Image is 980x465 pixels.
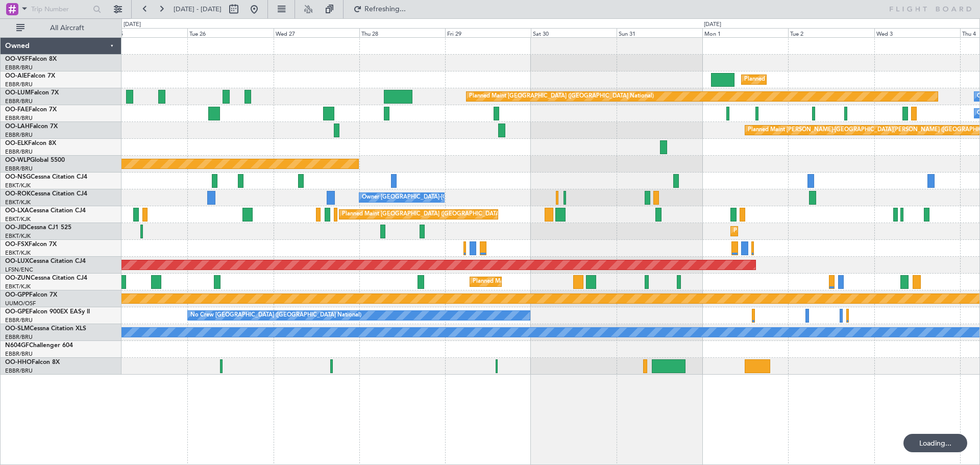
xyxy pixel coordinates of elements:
[5,241,29,248] span: OO-FSX
[362,190,500,205] div: Owner [GEOGRAPHIC_DATA]-[GEOGRAPHIC_DATA]
[5,292,29,298] span: OO-GPP
[5,208,29,214] span: OO-LXA
[5,225,71,231] a: OO-JIDCessna CJ1 525
[5,225,27,231] span: OO-JID
[5,309,29,315] span: OO-GPE
[124,20,141,29] div: [DATE]
[5,300,36,307] a: UUMO/OSF
[5,208,86,214] a: OO-LXACessna Citation CJ4
[5,157,65,163] a: OO-WLPGlobal 5500
[5,124,58,130] a: OO-LAHFalcon 7X
[5,283,31,290] a: EBKT/KJK
[5,241,57,248] a: OO-FSXFalcon 7X
[31,2,90,17] input: Trip Number
[5,258,29,264] span: OO-LUX
[5,292,57,298] a: OO-GPPFalcon 7X
[102,28,187,37] div: Mon 25
[274,28,359,37] div: Wed 27
[5,90,59,96] a: OO-LUMFalcon 7X
[469,89,654,104] div: Planned Maint [GEOGRAPHIC_DATA] ([GEOGRAPHIC_DATA] National)
[27,25,108,32] span: All Aircraft
[617,28,702,37] div: Sun 31
[5,342,73,349] a: N604GFChallenger 604
[5,107,57,113] a: OO-FAEFalcon 7X
[5,275,87,281] a: OO-ZUNCessna Citation CJ4
[5,56,57,62] a: OO-VSFFalcon 8X
[5,333,33,341] a: EBBR/BRU
[5,326,86,332] a: OO-SLMCessna Citation XLS
[5,215,31,223] a: EBKT/KJK
[5,326,30,332] span: OO-SLM
[5,316,33,324] a: EBBR/BRU
[903,434,967,452] div: Loading...
[5,182,31,189] a: EBKT/KJK
[5,140,28,146] span: OO-ELK
[5,232,31,240] a: EBKT/KJK
[187,28,273,37] div: Tue 26
[5,359,32,365] span: OO-HHO
[874,28,960,37] div: Wed 3
[473,274,592,289] div: Planned Maint Kortrijk-[GEOGRAPHIC_DATA]
[5,73,55,79] a: OO-AIEFalcon 7X
[704,20,721,29] div: [DATE]
[11,20,111,36] button: All Aircraft
[5,191,31,197] span: OO-ROK
[5,275,31,281] span: OO-ZUN
[5,367,33,375] a: EBBR/BRU
[359,28,445,37] div: Thu 28
[5,97,33,105] a: EBBR/BRU
[5,249,31,257] a: EBKT/KJK
[531,28,617,37] div: Sat 30
[342,207,527,222] div: Planned Maint [GEOGRAPHIC_DATA] ([GEOGRAPHIC_DATA] National)
[5,64,33,71] a: EBBR/BRU
[5,350,33,358] a: EBBR/BRU
[5,131,33,139] a: EBBR/BRU
[788,28,874,37] div: Tue 2
[5,114,33,122] a: EBBR/BRU
[364,6,407,13] span: Refreshing...
[349,1,410,17] button: Refreshing...
[5,174,87,180] a: OO-NSGCessna Citation CJ4
[5,191,87,197] a: OO-ROKCessna Citation CJ4
[5,258,86,264] a: OO-LUXCessna Citation CJ4
[5,90,31,96] span: OO-LUM
[5,73,27,79] span: OO-AIE
[445,28,531,37] div: Fri 29
[5,199,31,206] a: EBKT/KJK
[5,124,30,130] span: OO-LAH
[744,72,905,87] div: Planned Maint [GEOGRAPHIC_DATA] ([GEOGRAPHIC_DATA])
[702,28,788,37] div: Mon 1
[5,309,90,315] a: OO-GPEFalcon 900EX EASy II
[5,81,33,88] a: EBBR/BRU
[5,157,30,163] span: OO-WLP
[190,308,361,323] div: No Crew [GEOGRAPHIC_DATA] ([GEOGRAPHIC_DATA] National)
[5,342,29,349] span: N604GF
[5,148,33,156] a: EBBR/BRU
[5,107,29,113] span: OO-FAE
[5,359,60,365] a: OO-HHOFalcon 8X
[5,56,29,62] span: OO-VSF
[5,165,33,173] a: EBBR/BRU
[733,224,852,239] div: Planned Maint Kortrijk-[GEOGRAPHIC_DATA]
[174,5,222,14] span: [DATE] - [DATE]
[5,266,33,274] a: LFSN/ENC
[5,140,56,146] a: OO-ELKFalcon 8X
[5,174,31,180] span: OO-NSG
